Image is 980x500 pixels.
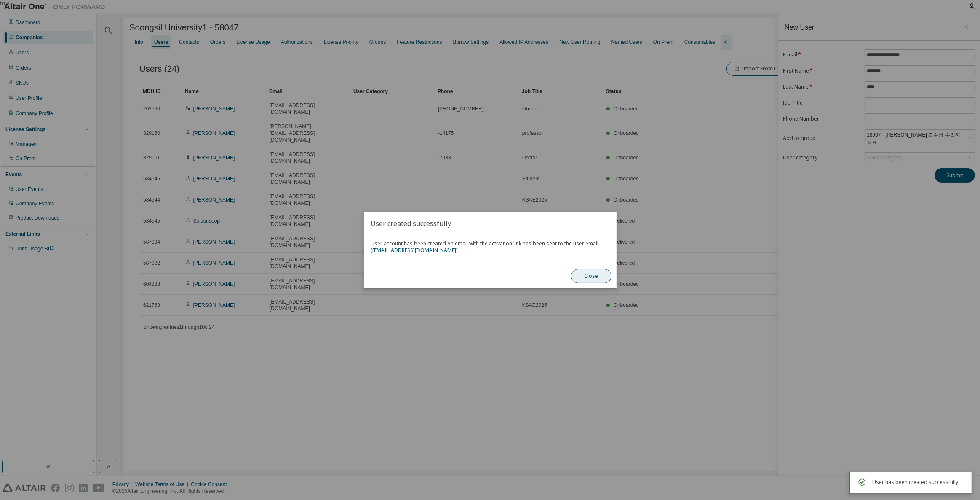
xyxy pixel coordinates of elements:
[371,240,598,254] span: An email with the activation link has been sent to the user email ( ).
[364,212,617,235] h2: User created successfully
[872,477,965,487] div: User has been created successfully.
[571,269,611,283] button: Close
[372,247,456,254] a: [EMAIL_ADDRESS][DOMAIN_NAME]
[371,240,610,254] span: User account has been created.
